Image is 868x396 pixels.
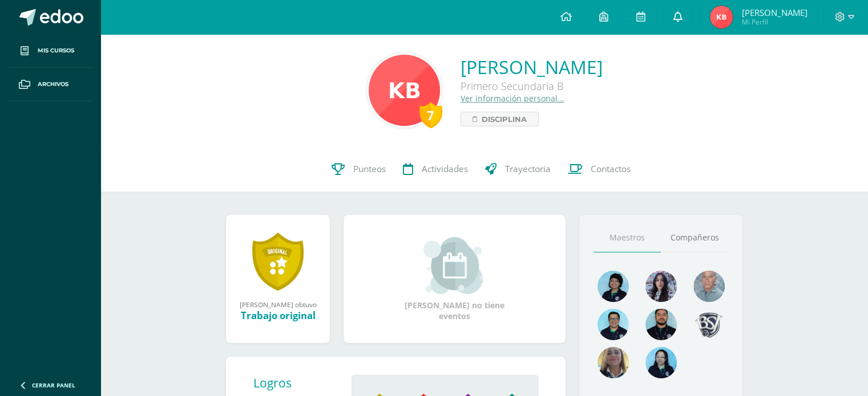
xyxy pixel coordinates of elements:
img: 89a99706a871a3e38a2b87eee670d718.png [645,347,677,378]
a: Contactos [559,146,639,192]
span: Actividades [422,163,468,175]
span: [PERSON_NAME] [741,7,807,18]
img: aef296f7f59f5fe484a73ea8902b08f3.png [710,6,733,28]
a: Ver información personal... [461,93,564,104]
a: [PERSON_NAME] [461,55,603,79]
div: Primero Secundaria B [461,79,603,93]
span: Trayectoria [505,163,551,175]
img: 31702bfb268df95f55e840c80866a926.png [645,271,677,302]
div: Trabajo original [237,309,318,322]
span: Archivos [38,80,68,89]
img: b70378b1769ec52ecec70db1bb6ee470.png [369,55,440,126]
div: Logros [253,375,342,391]
span: Mi Perfil [741,17,807,27]
span: Disciplina [482,112,527,126]
span: Punteos [353,163,386,175]
a: Archivos [9,68,91,101]
span: Mis cursos [38,46,74,55]
a: Trayectoria [477,146,559,192]
img: event_small.png [423,237,486,294]
img: d220431ed6a2715784848fdc026b3719.png [597,309,629,340]
img: 2207c9b573316a41e74c87832a091651.png [645,309,677,340]
img: d483e71d4e13296e0ce68ead86aec0b8.png [693,309,725,340]
img: e302b404b0ff0b6ffca25534d0d05156.png [597,271,629,302]
a: Disciplina [461,112,539,126]
img: aa9857ee84d8eb936f6c1e33e7ea3df6.png [597,347,629,378]
span: Contactos [591,163,631,175]
a: Actividades [394,146,477,192]
a: Punteos [323,146,394,192]
span: Cerrar panel [32,381,75,389]
img: 55ac31a88a72e045f87d4a648e08ca4b.png [693,271,725,302]
div: 7 [419,102,442,128]
div: [PERSON_NAME] obtuvo [237,300,318,309]
a: Maestros [594,223,661,252]
a: Mis cursos [9,34,91,68]
div: [PERSON_NAME] no tiene eventos [398,237,512,321]
a: Compañeros [661,223,728,252]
